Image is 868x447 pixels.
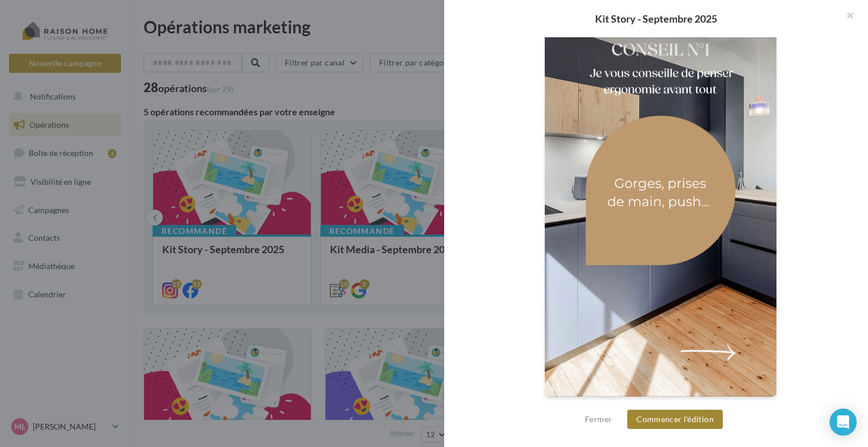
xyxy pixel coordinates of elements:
div: Kit Story - Septembre 2025 [462,14,850,24]
div: Open Intercom Messenger [830,409,857,436]
button: Fermer [580,413,617,426]
div: La prévisualisation est non-contractuelle [544,397,777,412]
button: Commencer l'édition [627,410,723,429]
